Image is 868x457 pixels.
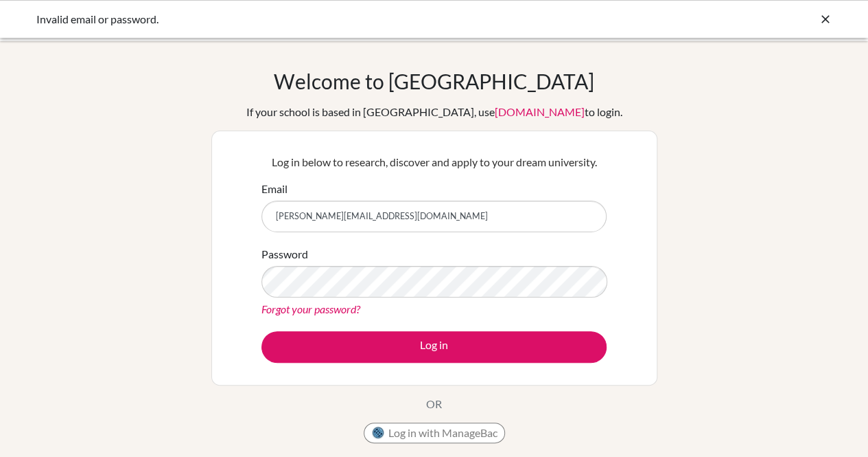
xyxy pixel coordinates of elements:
label: Email [261,181,288,197]
button: Log in with ManageBac [364,423,505,443]
button: Log in [261,331,607,363]
label: Password [261,246,308,263]
p: OR [426,396,442,412]
a: Forgot your password? [261,302,360,315]
div: Invalid email or password. [36,11,626,27]
div: If your school is based in [GEOGRAPHIC_DATA], use to login. [246,104,622,120]
h1: Welcome to [GEOGRAPHIC_DATA] [274,69,594,93]
a: [DOMAIN_NAME] [495,105,585,118]
p: Log in below to research, discover and apply to your dream university. [261,154,607,170]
